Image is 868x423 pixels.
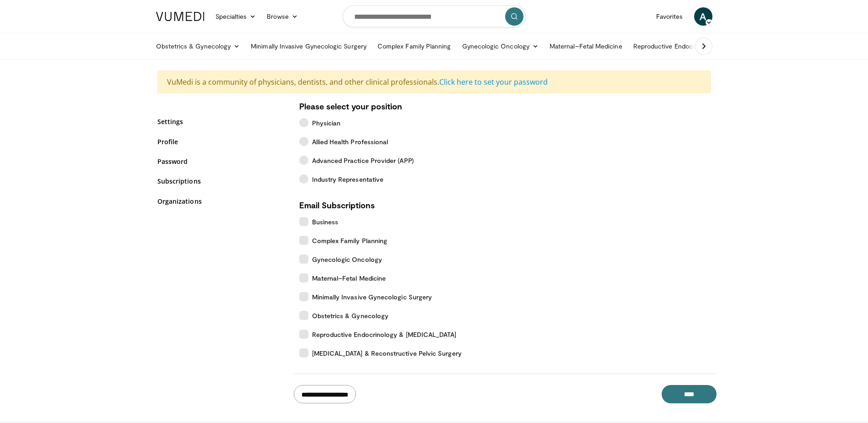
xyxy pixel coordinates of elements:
[261,7,303,26] a: Browse
[157,176,286,186] a: Subscriptions
[151,37,246,55] a: Obstetrics & Gynecology
[694,7,712,26] a: A
[156,12,205,21] img: VuMedi Logo
[157,157,286,166] a: Password
[312,255,382,264] span: Gynecologic Oncology
[628,37,781,55] a: Reproductive Endocrinology & [MEDICAL_DATA]
[210,7,262,26] a: Specialties
[299,200,375,210] strong: Email Subscriptions
[372,37,457,55] a: Complex Family Planning
[312,156,414,165] span: Advanced Practice Provider (APP)
[312,137,388,146] span: Allied Health Professional
[157,196,286,206] a: Organizations
[157,70,711,93] div: VuMedi is a community of physicians, dentists, and other clinical professionals.
[157,117,286,126] a: Settings
[439,77,548,87] a: Click here to set your password
[312,236,388,245] span: Complex Family Planning
[312,292,432,302] span: Minimally Invasive Gynecologic Surgery
[457,37,544,55] a: Gynecologic Oncology
[312,330,457,339] span: Reproductive Endocrinology & [MEDICAL_DATA]
[245,37,372,55] a: Minimally Invasive Gynecologic Surgery
[312,311,389,320] span: Obstetrics & Gynecology
[544,37,628,55] a: Maternal–Fetal Medicine
[312,348,462,358] span: [MEDICAL_DATA] & Reconstructive Pelvic Surgery
[343,5,526,27] input: Search topics, interventions
[299,101,402,111] strong: Please select your position
[157,137,286,146] a: Profile
[312,273,386,283] span: Maternal–Fetal Medicine
[312,118,341,128] span: Physician
[312,217,339,227] span: Business
[312,174,384,184] span: Industry Representative
[651,7,689,26] a: Favorites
